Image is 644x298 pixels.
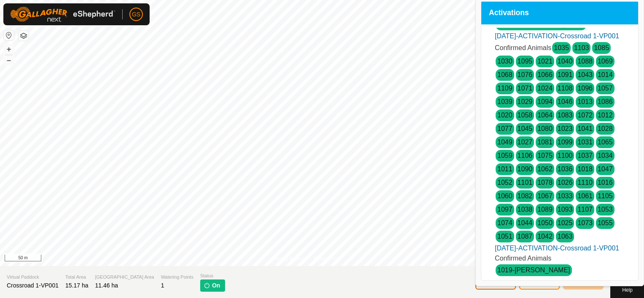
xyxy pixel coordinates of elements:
a: 1030 [497,58,513,65]
img: Gallagher Logo [10,7,115,22]
a: 1021 [537,58,553,65]
a: 1080 [537,125,553,132]
a: 1110 [577,179,593,186]
a: 1025 [558,219,573,226]
a: 1077 [497,125,513,132]
a: 1047 [598,165,613,173]
a: 1049 [497,138,513,146]
a: 1026 [558,179,573,186]
a: 1053 [598,206,613,213]
a: 1042 [537,233,553,240]
span: Total Area [65,274,89,281]
a: 1034 [598,152,613,159]
a: 1091 [558,71,573,78]
a: 1069 [598,58,613,65]
span: Activations [489,9,529,17]
a: 1097 [497,206,513,213]
a: 1107 [577,206,593,213]
a: 1093 [558,206,573,213]
a: 1089 [537,206,553,213]
a: Privacy Policy [272,255,303,263]
a: 1085 [594,44,609,51]
a: 1061 [577,192,593,200]
a: [DATE]-ACTIVATION-Crossroad 1-VP001 [495,32,619,40]
button: + [4,44,14,54]
img: turn-on [204,282,210,289]
a: 1052 [497,179,513,186]
a: 1105 [598,192,613,200]
a: 1060 [497,192,513,200]
a: 1046 [558,98,573,105]
button: Map Layers [19,31,29,41]
a: 1023 [558,125,573,132]
span: On [212,281,220,290]
a: 1101 [518,179,533,186]
a: 1090 [518,165,533,173]
span: 15.17 ha [65,282,89,289]
a: 1014 [598,71,613,78]
span: Confirmed Animals [495,44,551,51]
a: 1059 [497,152,513,159]
a: 1027 [518,138,533,146]
a: 1058 [518,112,533,119]
a: 1012 [598,112,613,119]
a: 1057 [598,85,613,92]
a: 1050 [537,219,553,226]
span: Status [200,272,225,279]
a: 1037 [577,152,593,159]
a: 1040 [558,58,573,65]
button: Reset Map [4,30,14,40]
a: 1065 [598,138,613,146]
a: 1083 [558,112,573,119]
span: 11.46 ha [95,282,118,289]
a: 1066 [537,71,553,78]
a: 1103 [574,44,589,51]
a: 1045 [518,125,533,132]
span: Crossroad 1-VP001 [7,282,59,289]
a: 1082 [518,192,533,200]
a: 1100 [558,152,573,159]
a: 1013 [577,98,593,105]
span: Help [622,287,633,293]
a: Contact Us [314,255,338,263]
span: 1 [161,282,164,289]
a: 1018 [577,165,593,173]
a: 1071 [518,85,533,92]
a: 1096 [577,85,593,92]
a: 1068 [497,71,513,78]
a: 1078 [537,179,553,186]
a: 1043 [577,71,593,78]
a: 1031 [577,138,593,146]
a: 1020 [497,112,513,119]
span: Virtual Paddock [7,274,59,281]
a: 1102-[GEOGRAPHIC_DATA] [497,21,585,28]
a: 1033 [558,192,573,200]
a: 1094 [537,98,553,105]
a: 1088 [577,58,593,65]
a: 1016 [598,179,613,186]
a: 1073 [577,219,593,226]
a: 1051 [497,233,513,240]
a: 1036 [558,165,573,173]
a: 1029 [518,98,533,105]
a: 1108 [558,85,573,92]
span: [GEOGRAPHIC_DATA] Area [95,274,154,281]
a: 1062 [537,165,553,173]
a: 1106 [518,152,533,159]
a: 1019-[PERSON_NAME] [497,266,570,274]
a: 1044 [518,219,533,226]
a: 1087 [518,233,533,240]
a: 1075 [537,152,553,159]
a: 1041 [577,125,593,132]
span: GS [132,10,140,19]
a: 1109 [497,85,513,92]
button: – [4,55,14,65]
a: 1072 [577,112,593,119]
a: 1064 [537,112,553,119]
a: 1095 [518,58,533,65]
a: 1038 [518,206,533,213]
a: 1074 [497,219,513,226]
a: 1055 [598,219,613,226]
span: Confirmed Animals [495,255,551,262]
a: 1086 [598,98,613,105]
